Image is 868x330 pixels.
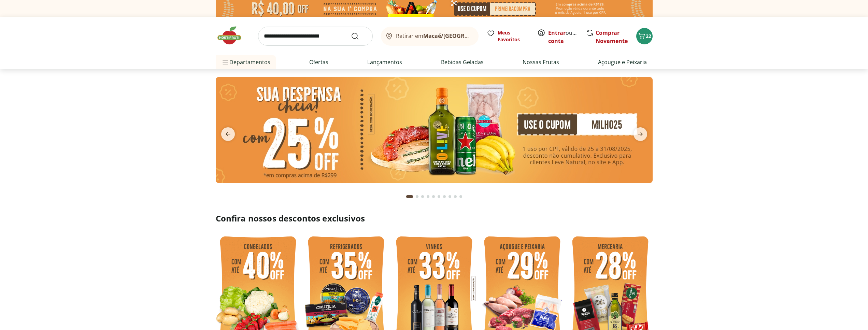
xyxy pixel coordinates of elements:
span: Retirar em [396,33,471,39]
a: Nossas Frutas [523,58,559,66]
img: Hortifruti [216,25,250,46]
button: Go to page 6 from fs-carousel [436,188,442,205]
a: Ofertas [309,58,328,66]
span: Meus Favoritos [498,29,529,43]
a: Açougue e Peixaria [598,58,647,66]
button: Go to page 7 from fs-carousel [442,188,447,205]
button: next [628,127,653,141]
a: Lançamentos [367,58,402,66]
img: cupom [216,77,653,183]
span: ou [548,29,579,45]
a: Entrar [548,29,566,37]
span: Departamentos [221,54,270,70]
button: Submit Search [351,32,367,40]
a: Criar conta [548,29,586,45]
button: Go to page 10 from fs-carousel [458,188,464,205]
button: Go to page 4 from fs-carousel [425,188,431,205]
button: Go to page 2 from fs-carousel [414,188,420,205]
b: Macaé/[GEOGRAPHIC_DATA] [423,32,500,40]
button: Current page from fs-carousel [405,188,414,205]
button: Carrinho [636,28,653,44]
h2: Confira nossos descontos exclusivos [216,213,653,224]
button: Retirar emMacaé/[GEOGRAPHIC_DATA] [381,27,479,46]
button: Go to page 3 from fs-carousel [420,188,425,205]
button: previous [216,127,240,141]
a: Comprar Novamente [596,29,628,45]
button: Go to page 8 from fs-carousel [447,188,453,205]
a: Bebidas Geladas [441,58,484,66]
span: 22 [646,33,651,39]
a: Meus Favoritos [487,29,529,43]
button: Menu [221,54,229,70]
button: Go to page 9 from fs-carousel [453,188,458,205]
input: search [258,27,373,46]
button: Go to page 5 from fs-carousel [431,188,436,205]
